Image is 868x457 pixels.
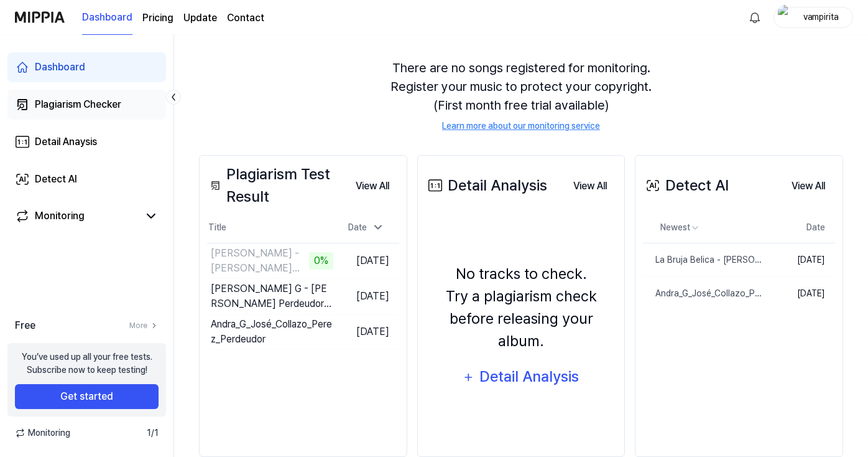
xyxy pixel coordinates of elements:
div: Monitoring [35,209,85,224]
div: Plagiarism Test Result [207,163,346,208]
td: [DATE] [333,314,399,349]
a: Dashboard [82,1,132,35]
a: View All [563,173,617,199]
a: Detail Anaysis [7,127,166,157]
div: Detect AI [643,174,729,197]
img: 알림 [747,10,762,25]
span: Free [15,318,35,333]
button: profilevampirita [773,7,853,28]
td: [DATE] [333,243,399,278]
div: Andra_G_José_Collazo_Perez_Perdeudor [643,287,763,300]
div: Plagiarism Checker [35,97,121,112]
th: Date [763,213,835,243]
button: View All [782,174,835,199]
a: Andra_G_José_Collazo_Perez_Perdeudor [643,277,763,310]
th: Title [207,213,333,243]
span: Monitoring [15,426,70,440]
div: Dashboard [35,60,85,75]
a: Plagiarism Checker [7,90,166,120]
div: vampirita [796,10,845,24]
a: Detect AI [7,164,166,194]
div: [PERSON_NAME] - [PERSON_NAME] [OFFICIAL MUSIC VIDEO] [211,246,306,276]
a: View All [782,173,835,199]
td: [DATE] [763,243,835,276]
div: [PERSON_NAME] G - [PERSON_NAME] Perdeudor Remix Regional Mexicana (Mastered) [211,281,333,311]
a: Update [183,11,217,26]
button: Get started [15,384,159,409]
a: Contact [227,11,264,26]
span: 1 / 1 [147,426,159,440]
a: Monitoring [15,209,139,224]
div: Date [343,217,389,238]
div: Detail Anaysis [35,134,97,149]
td: [DATE] [333,278,399,314]
div: There are no songs registered for monitoring. Register your music to protect your copyright. (Fir... [199,44,843,148]
div: La Bruja Belica - [PERSON_NAME] Perdeudor Remix Regional Mexicana (Mastered) [643,253,763,266]
div: Detect AI [35,172,77,187]
div: You’ve used up all your free tests. Subscribe now to keep testing! [22,351,152,377]
div: Detail Analysis [479,365,580,389]
div: No tracks to check. Try a plagiarism check before releasing your album. [425,263,617,352]
a: Dashboard [7,52,166,82]
a: View All [346,173,399,199]
td: [DATE] [763,276,835,310]
button: View All [563,174,617,199]
a: Pricing [142,11,173,26]
button: Detail Analysis [455,362,588,392]
button: View All [346,174,399,199]
a: More [129,320,159,331]
div: Detail Analysis [425,174,547,197]
div: Andra_G_José_Collazo_Perez_Perdeudor [211,317,333,347]
a: Learn more about our monitoring service [442,120,600,133]
div: 0% [309,252,333,270]
img: profile [778,5,793,30]
a: La Bruja Belica - [PERSON_NAME] Perdeudor Remix Regional Mexicana (Mastered) [643,243,763,276]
